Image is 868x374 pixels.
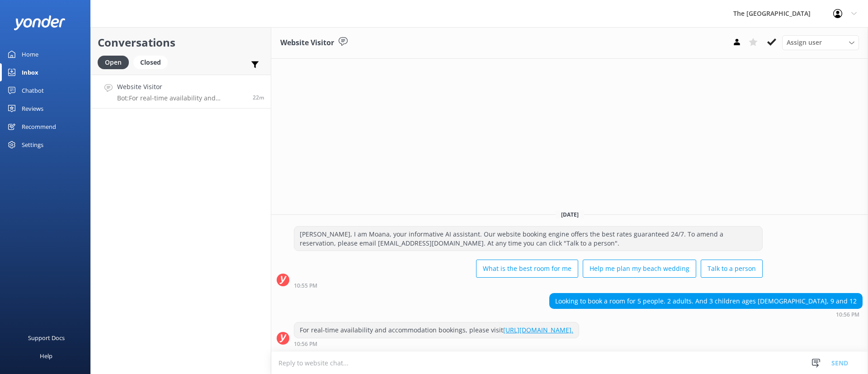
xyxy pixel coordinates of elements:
[701,260,763,278] button: Talk to a person
[294,341,317,347] strong: 10:56 PM
[503,326,573,334] a: [URL][DOMAIN_NAME].
[836,312,859,317] strong: 10:56 PM
[98,57,133,67] a: Open
[98,56,129,69] div: Open
[22,81,44,99] div: Chatbot
[98,34,264,51] h2: Conversations
[294,283,317,289] strong: 10:55 PM
[787,38,822,47] span: Assign user
[22,45,38,63] div: Home
[22,99,43,118] div: Reviews
[91,75,271,109] a: Website VisitorBot:For real-time availability and accommodation bookings, please visit [URL][DOMA...
[133,56,168,69] div: Closed
[117,94,246,102] p: Bot: For real-time availability and accommodation bookings, please visit [URL][DOMAIN_NAME].
[253,94,264,101] span: Aug 22 2025 10:56pm (UTC -10:00) Pacific/Honolulu
[117,82,246,92] h4: Website Visitor
[294,282,763,289] div: Aug 22 2025 10:55pm (UTC -10:00) Pacific/Honolulu
[556,211,584,218] span: [DATE]
[294,227,762,251] div: [PERSON_NAME], I am Moana, your informative AI assistant. Our website booking engine offers the b...
[133,57,172,67] a: Closed
[549,311,863,317] div: Aug 22 2025 10:56pm (UTC -10:00) Pacific/Honolulu
[14,15,66,30] img: yonder-white-logo.png
[22,118,56,136] div: Recommend
[476,260,578,278] button: What is the best room for me
[280,37,334,49] h3: Website Visitor
[40,347,52,365] div: Help
[583,260,696,278] button: Help me plan my beach wedding
[22,63,38,81] div: Inbox
[22,136,43,154] div: Settings
[550,294,862,309] div: Looking to book a room for 5 people. 2 adults. And 3 children ages [DEMOGRAPHIC_DATA], 9 and 12
[294,322,579,338] div: For real-time availability and accommodation bookings, please visit
[28,329,65,347] div: Support Docs
[294,341,579,347] div: Aug 22 2025 10:56pm (UTC -10:00) Pacific/Honolulu
[782,35,859,50] div: Assign User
